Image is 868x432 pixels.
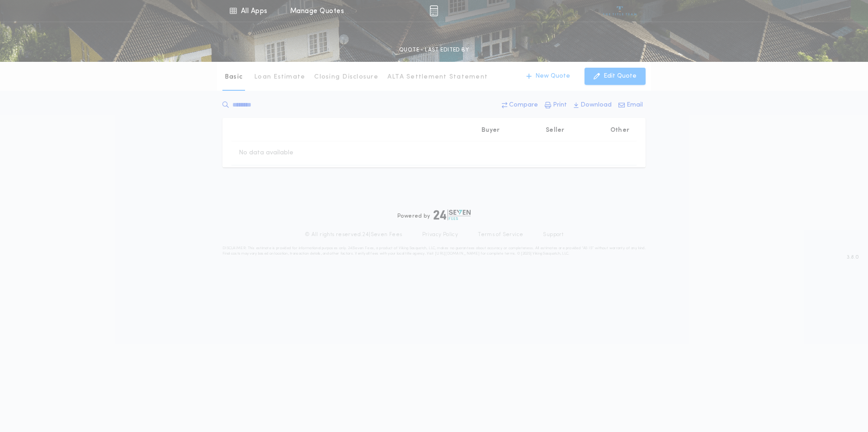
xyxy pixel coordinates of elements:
[543,231,563,238] a: Support
[610,126,629,135] p: Other
[399,46,469,55] p: QUOTE - LAST EDITED BY
[225,73,243,82] p: Basic
[585,68,646,85] button: Edit Quote
[305,231,402,238] p: © All rights reserved. 24|Seven Fees
[627,101,643,110] p: Email
[429,5,438,16] img: img
[546,126,565,135] p: Seller
[499,97,541,113] button: Compare
[509,101,538,110] p: Compare
[580,101,612,110] p: Download
[847,253,859,261] span: 3.8.0
[535,72,570,81] p: New Quote
[604,72,637,81] p: Edit Quote
[481,126,500,135] p: Buyer
[603,6,637,15] img: vs-icon
[571,97,614,113] button: Download
[314,73,378,82] p: Closing Disclosure
[517,68,579,85] button: New Quote
[222,246,646,256] p: DISCLAIMER: This estimate is provided for informational purposes only. 24|Seven Fees, a product o...
[478,231,523,238] a: Terms of Service
[254,73,305,82] p: Loan Estimate
[553,101,567,110] p: Print
[542,97,570,113] button: Print
[397,209,471,220] div: Powered by
[422,231,458,238] a: Privacy Policy
[434,209,471,220] img: logo
[435,252,480,255] a: [URL][DOMAIN_NAME]
[387,73,488,82] p: ALTA Settlement Statement
[616,97,646,113] button: Email
[231,141,301,165] td: No data available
